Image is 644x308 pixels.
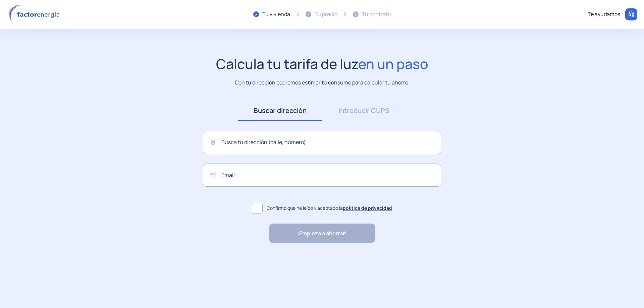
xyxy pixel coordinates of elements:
[628,11,635,18] img: llamar
[322,100,406,121] a: Introducir CUPS
[238,100,322,121] a: Buscar dirección
[267,204,392,212] span: Confirmo que he leído y aceptado la
[216,56,428,72] h1: Calcula tu tarifa de luz
[358,54,428,73] span: en un paso
[235,78,410,87] p: Con tu dirección podremos estimar tu consumo para calcular tu ahorro.
[262,10,290,19] div: Tu vivienda
[362,10,391,19] div: Tu contrato
[343,205,392,211] a: política de privacidad
[588,10,620,19] div: Te ayudamos
[315,10,337,19] div: Tu precio
[7,5,64,24] img: logo factor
